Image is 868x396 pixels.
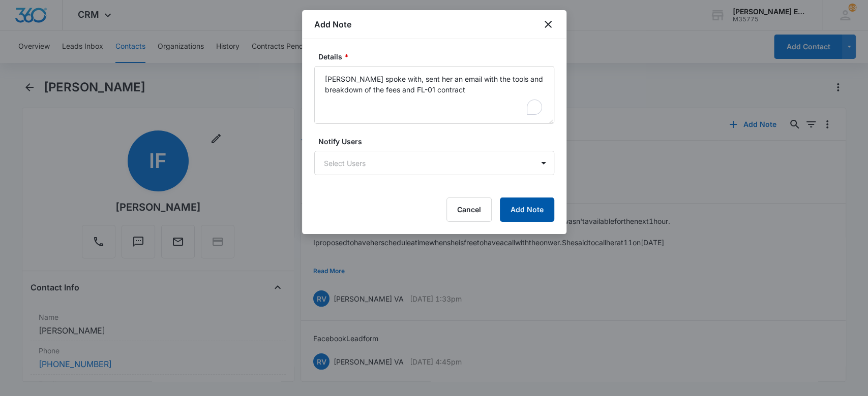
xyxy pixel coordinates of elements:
h1: Add Note [314,18,351,30]
button: Cancel [446,197,492,222]
button: Add Note [500,197,554,222]
label: Details [318,51,558,62]
textarea: To enrich screen reader interactions, please activate Accessibility in Grammarly extension settings [314,66,554,124]
button: close [542,18,554,30]
label: Notify Users [318,136,558,147]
